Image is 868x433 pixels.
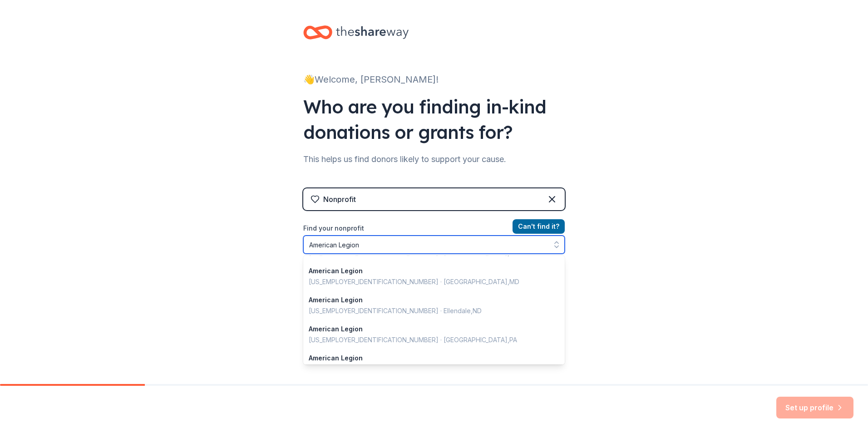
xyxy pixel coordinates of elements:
div: [US_EMPLOYER_IDENTIFICATION_NUMBER] · Plainfield , IL [309,364,548,374]
div: American Legion [309,295,548,305]
div: [US_EMPLOYER_IDENTIFICATION_NUMBER] · [GEOGRAPHIC_DATA] , MD [309,276,548,287]
div: [US_EMPLOYER_IDENTIFICATION_NUMBER] · [GEOGRAPHIC_DATA] , PA [309,335,548,345]
div: American Legion [309,324,548,335]
input: Search by name, EIN, or city [303,236,565,254]
div: [US_EMPLOYER_IDENTIFICATION_NUMBER] · Ellendale , ND [309,305,548,316]
div: American Legion [309,266,548,276]
div: American Legion [309,353,548,364]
